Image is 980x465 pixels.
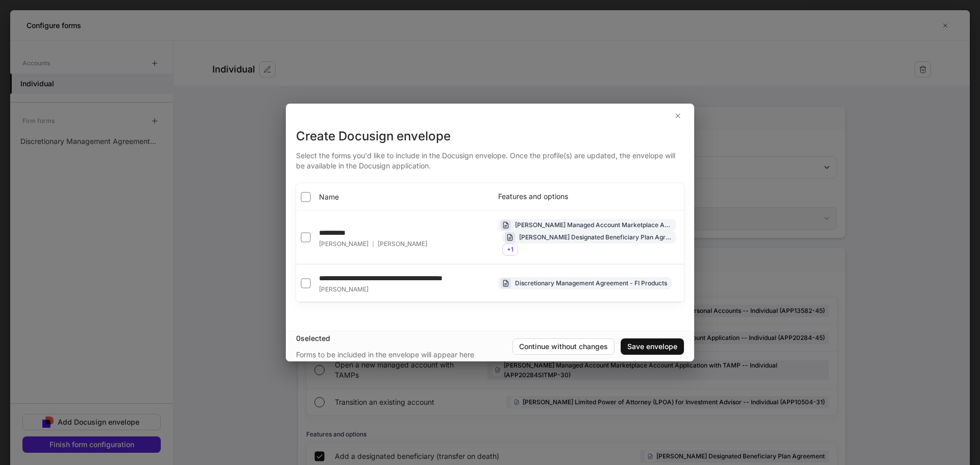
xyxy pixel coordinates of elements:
[515,278,667,288] div: Discretionary Management Agreement - FI Products
[519,341,608,352] div: Continue without changes
[319,192,339,202] span: Name
[515,220,671,230] div: [PERSON_NAME] Managed Account Marketplace Account Application -- Individual (APP20284-45)
[319,240,427,248] div: [PERSON_NAME]
[378,240,427,248] span: [PERSON_NAME]
[621,338,684,355] button: Save envelope
[519,232,671,242] div: [PERSON_NAME] Designated Beneficiary Plan Agreement
[490,183,684,211] th: Features and options
[296,144,684,171] div: Select the forms you'd like to include in the Docusign envelope. Once the profile(s) are updated,...
[296,350,474,360] div: Forms to be included in the envelope will appear here
[296,128,684,144] div: Create Docusign envelope
[507,246,513,253] span: + 1
[627,341,677,352] div: Save envelope
[512,338,615,355] button: Continue without changes
[319,285,369,293] span: [PERSON_NAME]
[296,333,512,344] div: 0 selected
